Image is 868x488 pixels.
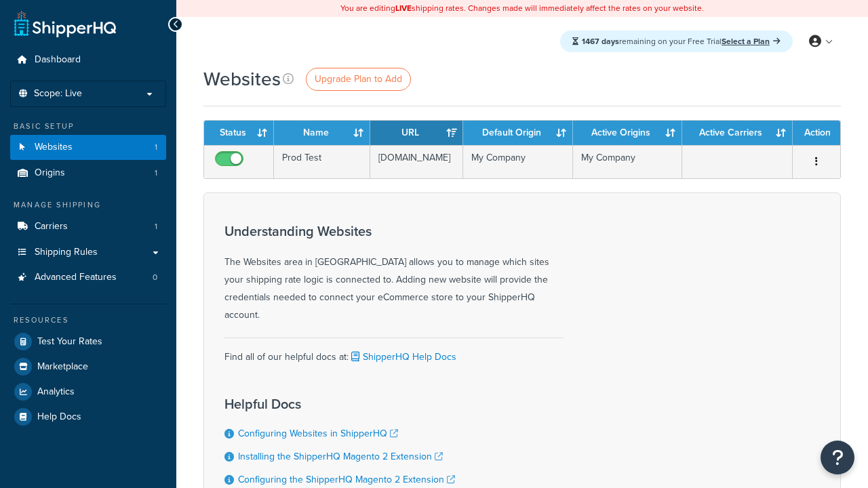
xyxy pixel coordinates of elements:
[370,145,463,178] td: [DOMAIN_NAME]
[35,54,81,66] span: Dashboard
[560,30,793,52] div: remaining on your Free Trial
[10,47,166,73] a: Dashboard
[10,380,166,404] a: Analytics
[463,121,572,145] th: Default Origin: activate to sort column ascending
[10,329,166,354] a: Test Your Rates
[35,272,117,283] span: Advanced Features
[10,214,166,239] a: Carriers 1
[224,224,564,239] h3: Understanding Websites
[224,396,469,411] h3: Helpful Docs
[155,221,157,232] span: 1
[35,167,65,179] span: Origins
[155,142,157,153] span: 1
[238,449,443,464] a: Installing the ShipperHQ Magento 2 Extension
[573,145,682,178] td: My Company
[224,338,564,366] div: Find all of our helpful docs at:
[37,336,102,348] span: Test Your Rates
[10,161,166,186] li: Origins
[155,167,157,179] span: 1
[37,386,75,398] span: Analytics
[37,411,81,423] span: Help Docs
[10,265,166,290] li: Advanced Features
[10,265,166,290] a: Advanced Features 0
[315,72,402,86] span: Upgrade Plan to Add
[10,214,166,239] li: Carriers
[14,10,116,37] a: ShipperHQ Home
[153,272,157,283] span: 0
[10,135,166,160] a: Websites 1
[274,145,370,178] td: Prod Test
[274,121,370,145] th: Name: activate to sort column ascending
[582,35,619,47] strong: 1467 days
[10,314,166,326] div: Resources
[204,121,274,145] th: Status: activate to sort column ascending
[306,68,411,91] a: Upgrade Plan to Add
[682,121,793,145] th: Active Carriers: activate to sort column ascending
[10,240,166,265] a: Shipping Rules
[35,221,68,232] span: Carriers
[35,247,98,258] span: Shipping Rules
[10,354,166,379] a: Marketplace
[10,199,166,211] div: Manage Shipping
[722,35,781,47] a: Select a Plan
[37,361,88,373] span: Marketplace
[224,224,564,324] div: The Websites area in [GEOGRAPHIC_DATA] allows you to manage which sites your shipping rate logic ...
[203,66,281,92] h1: Websites
[34,88,82,100] span: Scope: Live
[10,161,166,186] a: Origins 1
[10,121,166,132] div: Basic Setup
[793,121,840,145] th: Action
[395,2,412,14] b: LIVE
[238,472,455,487] a: Configuring the ShipperHQ Magento 2 Extension
[370,121,463,145] th: URL: activate to sort column ascending
[35,142,73,153] span: Websites
[349,350,456,364] a: ShipperHQ Help Docs
[821,441,854,474] button: Open Resource Center
[10,405,166,429] a: Help Docs
[463,145,572,178] td: My Company
[573,121,682,145] th: Active Origins: activate to sort column ascending
[238,426,398,441] a: Configuring Websites in ShipperHQ
[10,135,166,160] li: Websites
